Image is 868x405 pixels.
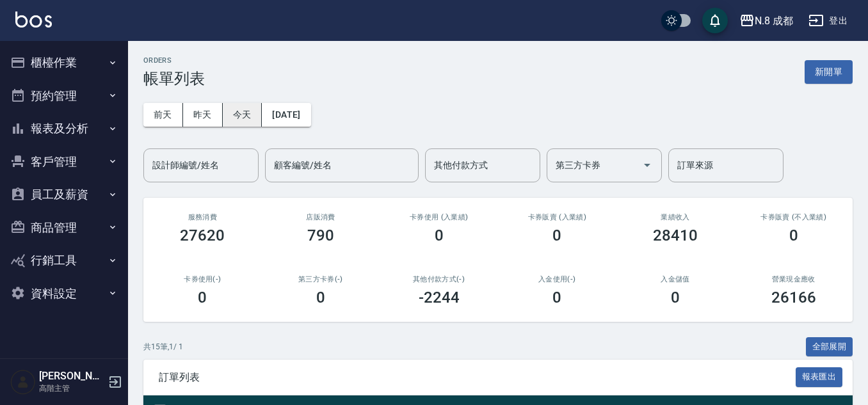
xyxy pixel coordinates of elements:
button: [DATE] [262,103,310,127]
h3: 帳單列表 [143,70,205,88]
button: N.8 成都 [734,8,798,34]
h2: 入金儲值 [632,275,719,283]
p: 共 15 筆, 1 / 1 [143,341,183,353]
h3: 27620 [180,226,225,244]
h2: 卡券使用(-) [159,275,246,283]
h2: 卡券使用 (入業績) [395,213,483,221]
button: 報表及分析 [5,112,123,145]
h3: 0 [552,289,561,306]
div: N.8 成都 [755,13,793,29]
h3: -2244 [419,289,460,306]
h2: 營業現金應收 [750,275,837,283]
a: 報表匯出 [796,370,843,383]
button: 資料設定 [5,277,123,310]
button: 前天 [143,103,183,127]
button: 商品管理 [5,211,123,244]
h2: 店販消費 [277,213,365,221]
h2: ORDERS [143,56,205,65]
h2: 業績收入 [632,213,719,221]
p: 高階主管 [39,383,104,394]
h3: 0 [316,289,325,306]
h3: 26166 [771,289,816,306]
button: 全部展開 [806,337,853,357]
img: Logo [15,12,52,28]
h3: 服務消費 [159,213,246,221]
h3: 0 [435,226,444,244]
h3: 0 [789,226,798,244]
img: Person [10,369,36,395]
h3: 0 [552,226,561,244]
h2: 入金使用(-) [513,275,601,283]
button: 登出 [803,9,853,33]
h3: 28410 [653,226,698,244]
h3: 0 [198,289,207,306]
h3: 0 [671,289,680,306]
h2: 其他付款方式(-) [395,275,483,283]
button: 員工及薪資 [5,178,123,211]
button: save [702,8,728,33]
h5: [PERSON_NAME] [39,370,104,383]
span: 訂單列表 [159,371,796,384]
h2: 卡券販賣 (入業績) [513,213,601,221]
button: 客戶管理 [5,145,123,179]
button: 預約管理 [5,79,123,113]
button: 昨天 [183,103,223,127]
button: Open [637,155,657,175]
button: 新開單 [805,60,853,84]
h2: 卡券販賣 (不入業績) [750,213,837,221]
a: 新開單 [805,65,853,77]
h3: 790 [307,226,334,244]
button: 櫃檯作業 [5,46,123,79]
button: 行銷工具 [5,244,123,277]
button: 報表匯出 [796,367,843,387]
h2: 第三方卡券(-) [277,275,365,283]
button: 今天 [223,103,262,127]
